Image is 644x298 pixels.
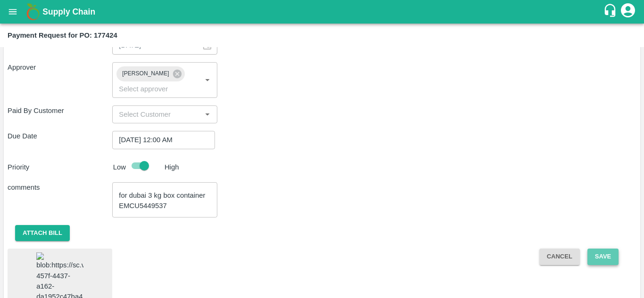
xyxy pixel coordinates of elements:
p: Paid By Customer [8,105,112,116]
button: Open [201,74,214,86]
div: [PERSON_NAME] [116,66,184,81]
button: Open [201,108,214,121]
a: Supply Chain [42,5,603,18]
button: Save [587,249,619,265]
p: comments [8,182,112,193]
span: [PERSON_NAME] [116,69,174,79]
img: logo [24,2,42,21]
textarea: final payment for fixed order for dubai 3 kg box container EMCU5449537 [119,190,210,209]
p: High [165,162,179,172]
button: open drawer [2,1,24,23]
div: account of current user [619,2,636,22]
button: Attach bill [15,225,70,242]
p: Due Date [8,131,112,141]
p: Approver [8,62,112,72]
b: Payment Request for PO: 177424 [8,32,117,39]
input: Select Customer [115,108,198,121]
button: Cancel [539,249,580,265]
p: Low [113,162,126,172]
div: customer-support [603,3,619,20]
p: Priority [8,162,109,172]
input: Choose date, selected date is Oct 15, 2025 [112,131,208,149]
input: Select approver [115,83,186,95]
b: Supply Chain [42,7,95,16]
